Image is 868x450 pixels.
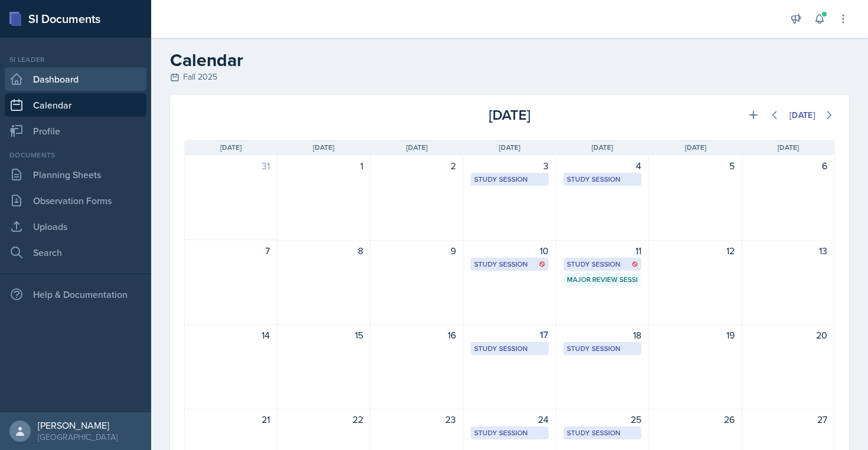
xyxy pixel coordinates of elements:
[782,105,823,125] button: [DATE]
[563,412,641,426] div: 25
[563,244,641,258] div: 11
[38,419,118,431] div: [PERSON_NAME]
[192,244,270,258] div: 7
[749,328,827,342] div: 20
[5,163,146,186] a: Planning Sheets
[656,244,734,258] div: 12
[285,328,363,342] div: 15
[5,67,146,91] a: Dashboard
[285,244,363,258] div: 8
[285,159,363,173] div: 1
[5,93,146,117] a: Calendar
[567,428,638,438] div: Study Session
[378,244,456,258] div: 9
[378,412,456,426] div: 23
[170,71,849,83] div: Fall 2025
[5,54,146,65] div: Si leader
[220,142,242,153] span: [DATE]
[471,412,549,426] div: 24
[778,142,799,153] span: [DATE]
[378,328,456,342] div: 16
[749,244,827,258] div: 13
[170,50,849,71] h2: Calendar
[285,412,363,426] div: 22
[685,142,706,153] span: [DATE]
[474,428,545,438] div: Study Session
[474,343,545,354] div: Study Session
[749,159,827,173] div: 6
[567,174,638,185] div: Study Session
[5,119,146,143] a: Profile
[5,283,146,306] div: Help & Documentation
[5,189,146,212] a: Observation Forms
[567,343,638,354] div: Study Session
[567,274,638,285] div: Major Review Session
[471,159,549,173] div: 3
[401,104,618,126] div: [DATE]
[5,150,146,160] div: Documents
[656,159,734,173] div: 5
[789,110,815,120] div: [DATE]
[474,259,545,270] div: Study Session
[749,412,827,426] div: 27
[5,215,146,238] a: Uploads
[567,259,638,270] div: Study Session
[378,159,456,173] div: 2
[471,328,549,342] div: 17
[192,328,270,342] div: 14
[38,431,118,443] div: [GEOGRAPHIC_DATA]
[499,142,520,153] span: [DATE]
[471,244,549,258] div: 10
[313,142,334,153] span: [DATE]
[563,328,641,342] div: 18
[5,241,146,264] a: Search
[474,174,545,185] div: Study Session
[563,159,641,173] div: 4
[656,328,734,342] div: 19
[192,412,270,426] div: 21
[406,142,428,153] span: [DATE]
[592,142,613,153] span: [DATE]
[656,412,734,426] div: 26
[192,159,270,173] div: 31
